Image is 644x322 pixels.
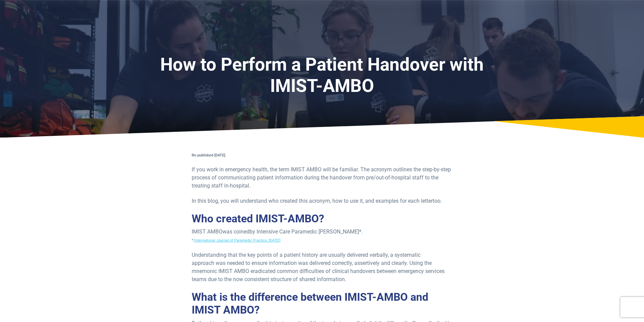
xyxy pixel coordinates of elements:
span: IMIST AMBO [192,228,222,235]
strong: Re-published [DATE]. [192,153,226,157]
span: In this blog, you will understand who created this acronym, how to use it, and examples for each ... [192,198,433,204]
h1: How to Perform a Patient Handover with IMIST-AMBO [148,54,497,97]
h2: What is the difference between IMIST-AMBO and IMIST AMBO? [192,291,453,317]
span: If you work in emergency health, the term IMIST AMBO will be familiar. The acronym outlines the s... [192,166,451,189]
span: was coined [222,228,249,235]
span: by Intensive Care Paramedic [PERSON_NAME]*. [249,228,363,235]
span: . [440,198,442,204]
span: too [433,198,440,204]
p: Understanding that the key points of a patient history are usually delivered verbally, a systemat... [192,251,453,283]
a: (International Journal of Paramedic Practice, [DATE]) [193,238,281,243]
span: Who created IMIST-AMBO? [192,212,324,225]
